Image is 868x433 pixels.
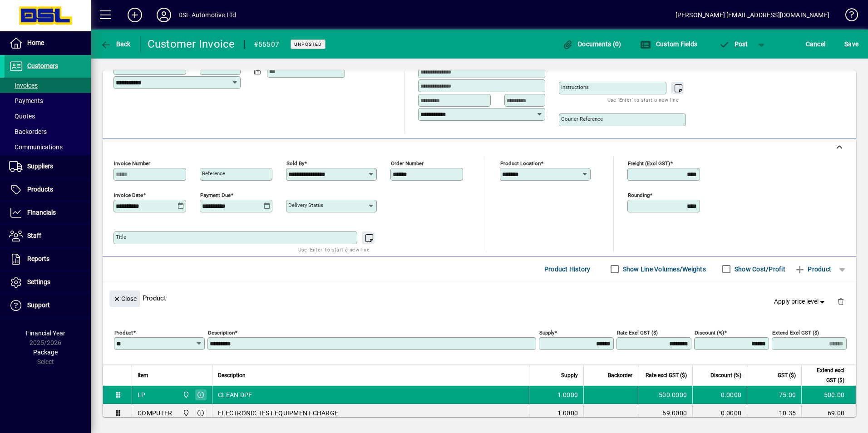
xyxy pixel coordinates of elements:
[544,262,591,276] span: Product History
[747,386,801,404] td: 75.00
[562,40,621,48] span: Documents (0)
[180,390,191,400] span: Central
[638,36,700,52] button: Custom Fields
[714,36,753,52] button: Post
[830,297,852,305] app-page-header-button: Delete
[561,116,603,122] mat-label: Courier Reference
[5,155,91,178] a: Suppliers
[735,40,739,48] span: P
[27,62,58,69] span: Customers
[5,124,91,139] a: Backorders
[5,78,91,93] a: Invoices
[772,330,819,336] mat-label: Extend excl GST ($)
[778,370,796,380] span: GST ($)
[844,40,848,48] span: S
[208,330,235,336] mat-label: Description
[138,408,172,418] div: COMPUTER
[607,94,679,105] mat-hint: Use 'Enter' to start a new line
[5,178,91,201] a: Products
[646,370,687,380] span: Rate excl GST ($)
[218,390,252,399] span: CLEAN DPF
[9,82,38,89] span: Invoices
[27,278,50,285] span: Settings
[770,294,830,310] button: Apply price level
[200,192,231,198] mat-label: Payment due
[98,36,133,52] button: Back
[27,301,50,309] span: Support
[719,40,748,48] span: ost
[33,349,58,356] span: Package
[844,37,858,51] span: ave
[838,2,857,31] a: Knowledge Base
[9,143,63,151] span: Communications
[27,162,53,170] span: Suppliers
[107,294,143,302] app-page-header-button: Close
[794,262,831,276] span: Product
[807,365,844,385] span: Extend excl GST ($)
[138,370,148,380] span: Item
[120,7,149,23] button: Add
[801,386,856,404] td: 500.00
[116,234,126,240] mat-label: Title
[628,160,670,167] mat-label: Freight (excl GST)
[298,244,370,255] mat-hint: Use 'Enter' to start a new line
[557,390,578,399] span: 1.0000
[5,139,91,155] a: Communications
[695,330,724,336] mat-label: Discount (%)
[178,8,236,22] div: DSL Automotive Ltd
[774,297,827,306] span: Apply price level
[644,390,687,399] div: 500.0000
[180,408,191,418] span: Central
[27,255,49,262] span: Reports
[5,248,91,271] a: Reports
[561,84,589,90] mat-label: Instructions
[27,186,53,193] span: Products
[148,37,235,51] div: Customer Invoice
[138,390,146,399] div: LP
[27,209,56,216] span: Financials
[288,202,323,208] mat-label: Delivery status
[561,370,578,380] span: Supply
[26,330,65,337] span: Financial Year
[114,160,150,167] mat-label: Invoice number
[103,281,856,315] div: Product
[560,36,624,52] button: Documents (0)
[5,108,91,124] a: Quotes
[5,294,91,317] a: Support
[541,261,594,277] button: Product History
[692,404,747,422] td: 0.0000
[5,93,91,108] a: Payments
[9,97,43,104] span: Payments
[109,290,140,307] button: Close
[202,170,225,177] mat-label: Reference
[254,37,280,52] div: #55507
[804,36,828,52] button: Cancel
[801,404,856,422] td: 69.00
[294,41,322,47] span: Unposted
[539,330,554,336] mat-label: Supply
[113,291,137,306] span: Close
[692,386,747,404] td: 0.0000
[5,32,91,54] a: Home
[710,370,741,380] span: Discount (%)
[91,36,141,52] app-page-header-button: Back
[733,265,785,274] label: Show Cost/Profit
[806,37,826,51] span: Cancel
[621,265,706,274] label: Show Line Volumes/Weights
[5,271,91,294] a: Settings
[640,40,697,48] span: Custom Fields
[114,330,133,336] mat-label: Product
[608,370,632,380] span: Backorder
[218,370,246,380] span: Description
[747,404,801,422] td: 10.35
[790,261,836,277] button: Product
[5,202,91,224] a: Financials
[676,8,829,22] div: [PERSON_NAME] [EMAIL_ADDRESS][DOMAIN_NAME]
[9,128,47,135] span: Backorders
[114,192,143,198] mat-label: Invoice date
[149,7,178,23] button: Profile
[100,40,131,48] span: Back
[286,160,304,167] mat-label: Sold by
[9,113,35,120] span: Quotes
[617,330,658,336] mat-label: Rate excl GST ($)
